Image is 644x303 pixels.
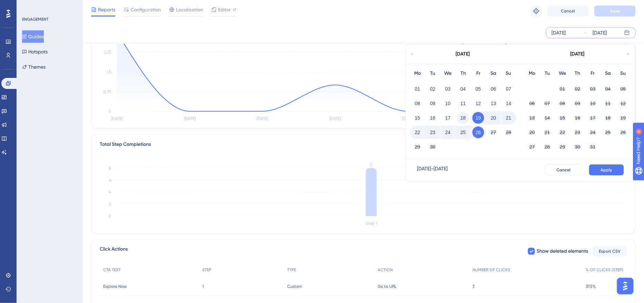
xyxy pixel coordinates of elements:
[540,69,555,78] div: Tu
[587,98,599,109] button: 10
[541,127,553,138] button: 21
[176,6,203,14] span: Localization
[572,83,584,95] button: 02
[287,267,296,273] span: TYPE
[561,8,575,14] span: Cancel
[256,117,268,121] tspan: [DATE]
[557,127,568,138] button: 22
[442,98,454,109] button: 10
[471,69,486,78] div: Fr
[412,83,423,95] button: 01
[616,69,631,78] div: Su
[503,98,515,109] button: 14
[526,127,538,138] button: 20
[184,117,196,121] tspan: [DATE]
[370,161,373,168] tspan: 8
[572,127,584,138] button: 23
[587,112,599,124] button: 17
[503,83,515,95] button: 07
[541,112,553,124] button: 14
[203,284,204,289] span: 1
[427,98,439,109] button: 09
[503,127,515,138] button: 28
[557,141,568,153] button: 29
[472,98,484,109] button: 12
[602,112,614,124] button: 18
[587,83,599,95] button: 03
[526,98,538,109] button: 06
[557,167,571,173] span: Cancel
[587,127,599,138] button: 24
[98,6,115,14] span: Reports
[472,127,484,138] button: 26
[442,112,454,124] button: 17
[100,245,128,257] span: Click Actions
[457,98,469,109] button: 11
[440,69,456,78] div: We
[130,6,161,14] span: Configuration
[586,267,624,273] span: % OF CLICKS (STEP)
[503,112,515,124] button: 21
[412,112,423,124] button: 15
[617,127,629,138] button: 26
[615,276,636,296] iframe: UserGuiding AI Assistant Launcher
[488,83,499,95] button: 06
[412,98,423,109] button: 08
[586,284,596,289] span: 37.5%
[287,284,302,289] span: Custom
[103,267,120,273] span: CTA TEXT
[570,69,585,78] div: Th
[457,127,469,138] button: 25
[593,29,607,37] div: [DATE]
[427,83,439,95] button: 02
[457,83,469,95] button: 04
[104,50,111,55] tspan: 2.25
[108,214,111,219] tspan: 0
[525,69,540,78] div: Mo
[557,112,568,124] button: 15
[412,127,423,138] button: 22
[109,202,111,207] tspan: 2
[22,17,48,22] div: ENGAGEMENT
[22,30,44,43] button: Guides
[555,69,570,78] div: We
[594,6,636,17] button: Save
[526,141,538,153] button: 27
[442,83,454,95] button: 03
[570,50,585,58] div: [DATE]
[501,69,516,78] div: Su
[378,284,397,289] span: Go to URL
[472,284,475,289] span: 3
[617,112,629,124] button: 19
[410,69,425,78] div: Mo
[488,127,499,138] button: 27
[109,166,111,171] tspan: 8
[103,284,127,289] span: Explore Now
[111,117,123,121] tspan: [DATE]
[100,140,151,149] div: Total Step Completions
[572,141,584,153] button: 30
[203,267,212,273] span: STEP
[572,98,584,109] button: 09
[601,69,616,78] div: Sa
[557,83,568,95] button: 01
[22,61,46,73] button: Themes
[103,89,111,94] tspan: 0.75
[472,267,510,273] span: NUMBER OF CLICKS
[472,112,484,124] button: 19
[107,70,111,74] tspan: 1.5
[402,117,414,121] tspan: [DATE]
[472,83,484,95] button: 05
[366,221,378,226] tspan: Step 1
[557,98,568,109] button: 08
[585,69,601,78] div: Fr
[427,141,439,153] button: 30
[218,6,231,14] span: Editor
[541,141,553,153] button: 28
[456,50,470,58] div: [DATE]
[488,112,499,124] button: 20
[442,127,454,138] button: 24
[572,112,584,124] button: 16
[599,249,621,254] span: Export CSV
